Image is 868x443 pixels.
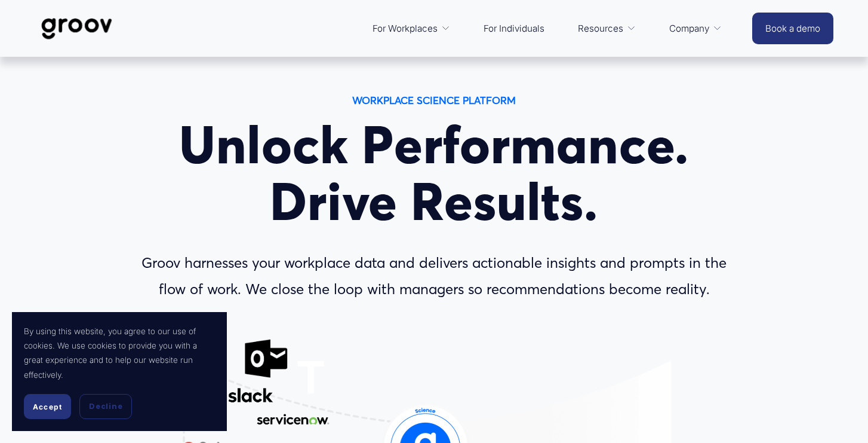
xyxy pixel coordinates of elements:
a: For Individuals [478,14,550,42]
span: Company [669,20,709,36]
span: Accept [33,402,62,411]
a: folder dropdown [572,14,642,42]
h1: Unlock Performance. Drive Results. [136,117,733,230]
a: Book a demo [752,13,833,44]
p: Groov harnesses your workplace data and delivers actionable insights and prompts in the flow of w... [136,250,733,301]
button: Decline [79,394,132,419]
p: By using this website, you agree to our use of cookies. We use cookies to provide you with a grea... [24,324,215,382]
a: folder dropdown [663,14,728,42]
strong: WORKPLACE SCIENCE PLATFORM [352,94,516,106]
a: folder dropdown [367,14,456,42]
img: Groov | Workplace Science Platform | Unlock Performance | Drive Results [35,9,119,48]
section: Cookie banner [12,312,227,431]
button: Accept [24,394,71,419]
span: For Workplaces [373,20,438,36]
span: Decline [89,401,122,412]
span: Resources [578,20,623,36]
